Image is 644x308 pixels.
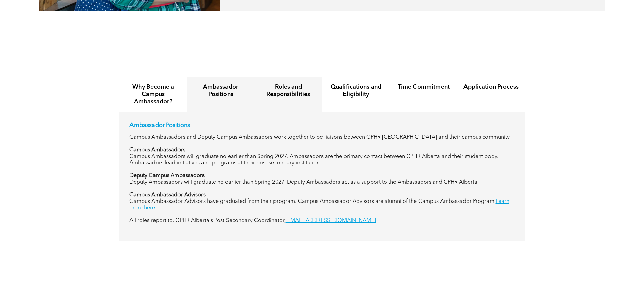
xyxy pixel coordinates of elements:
[129,147,185,153] strong: Campus Ambassadors
[261,83,316,98] h4: Roles and Responsibilities
[125,83,181,105] h4: Why Become a Campus Ambassador?
[396,83,451,91] h4: Time Commitment
[463,83,519,91] h4: Application Process
[129,218,515,224] p: All roles report to, CPHR Alberta's Post-Secondary Coordinator,
[129,153,515,166] p: Campus Ambassadors will graduate no earlier than Spring 2027. Ambassadors are the primary contact...
[129,122,515,129] p: Ambassador Positions
[129,173,205,179] strong: Deputy Campus Ambassadors
[286,218,376,223] a: [EMAIL_ADDRESS][DOMAIN_NAME]
[129,199,509,211] a: Learn more here.
[129,192,206,198] strong: Campus Ambassador Advisors
[129,134,515,141] p: Campus Ambassadors and Deputy Campus Ambassadors work together to be liaisons between CPHR [GEOGR...
[129,179,515,186] p: Deputy Ambassadors will graduate no earlier than Spring 2027. Deputy Ambassadors act as a support...
[328,83,384,98] h4: Qualifications and Eligibility
[193,83,248,98] h4: Ambassador Positions
[129,198,515,211] p: Campus Ambassador Advisors have graduated from their program. Campus Ambassador Advisors are alum...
